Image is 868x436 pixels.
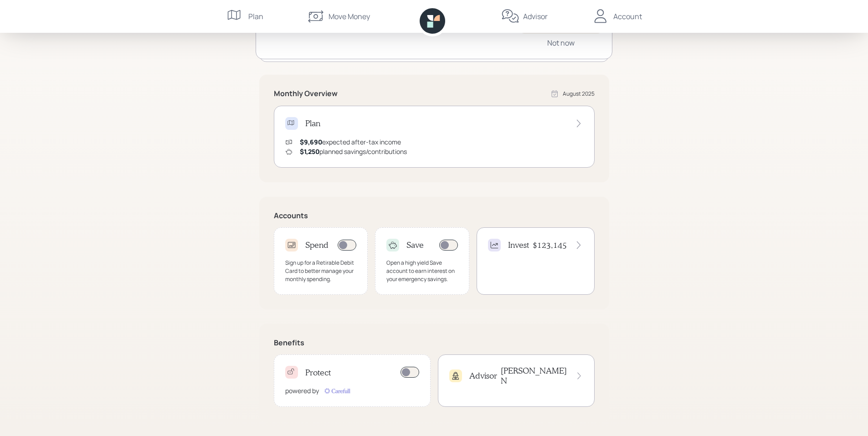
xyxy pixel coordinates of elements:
div: Advisor [523,11,548,22]
div: planned savings/contributions [300,147,407,156]
span: $1,250 [300,147,319,156]
div: Account [613,11,642,22]
h4: Plan [305,118,320,128]
h5: Accounts [274,211,595,220]
div: Sign up for a Retirable Debit Card to better manage your monthly spending. [285,259,357,283]
div: August 2025 [563,90,595,98]
h4: [PERSON_NAME] N [501,366,568,385]
div: Move Money [329,11,370,22]
h4: Advisor [469,371,497,381]
h4: $123,145 [533,240,567,250]
div: expected after-tax income [300,137,401,147]
div: Plan [248,11,263,22]
h4: Invest [508,240,529,250]
span: $9,690 [300,138,322,146]
img: carefull-M2HCGCDH.digested.png [323,386,352,395]
h4: Protect [305,368,331,378]
h4: Save [406,240,424,250]
div: powered by [285,386,319,395]
h5: Benefits [274,339,595,347]
h4: Spend [305,240,329,250]
h5: Monthly Overview [274,89,338,98]
div: Not now [547,38,575,48]
div: Open a high yield Save account to earn interest on your emergency savings. [386,259,458,283]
